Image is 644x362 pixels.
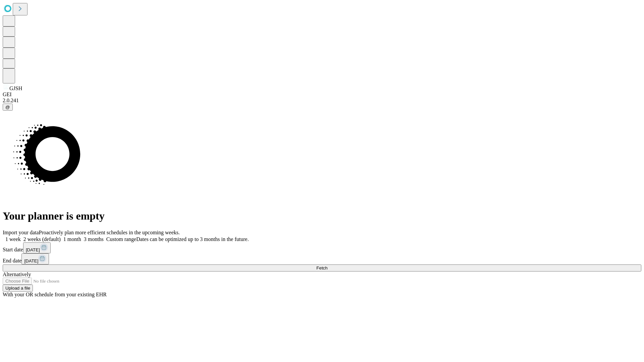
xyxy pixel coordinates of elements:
div: End date [3,253,641,264]
span: Dates can be optimized up to 3 months in the future. [136,236,249,242]
span: 2 weeks (default) [23,236,61,242]
button: [DATE] [23,242,51,253]
span: Custom range [106,236,136,242]
span: 1 month [63,236,81,242]
button: @ [3,104,13,111]
span: [DATE] [26,247,40,252]
span: [DATE] [24,258,38,263]
div: Start date [3,242,641,253]
span: 1 week [5,236,21,242]
span: With your OR schedule from your existing EHR [3,292,107,297]
span: Fetch [316,265,327,270]
span: Alternatively [3,271,31,277]
div: GEI [3,92,641,98]
span: Import your data [3,230,39,235]
div: 2.0.241 [3,98,641,104]
button: [DATE] [21,253,49,264]
span: @ [5,105,10,110]
span: Proactively plan more efficient schedules in the upcoming weeks. [39,230,180,235]
button: Fetch [3,264,641,271]
h1: Your planner is empty [3,210,641,222]
button: Upload a file [3,285,33,292]
span: 3 months [84,236,104,242]
span: GJSH [9,85,22,91]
